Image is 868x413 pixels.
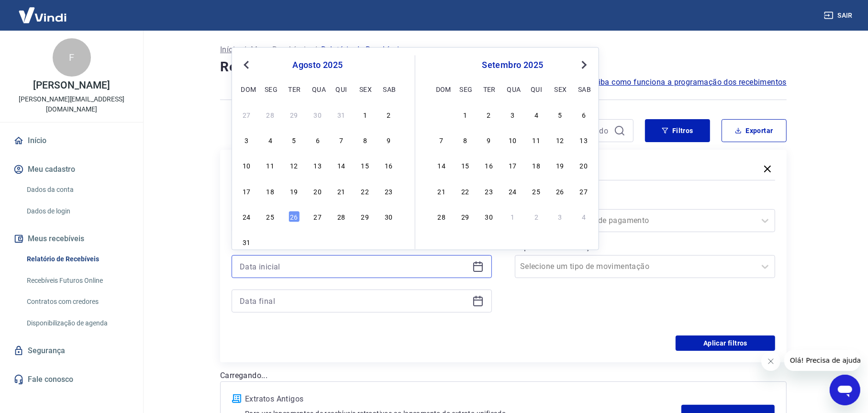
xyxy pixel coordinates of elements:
div: Choose sábado, 4 de outubro de 2025 [578,211,590,223]
iframe: Fechar mensagem [761,352,780,371]
p: / [243,44,246,56]
div: sex [359,83,371,95]
a: Fale conosco [11,369,132,390]
div: Choose sábado, 23 de agosto de 2025 [383,185,394,197]
div: Choose terça-feira, 5 de agosto de 2025 [288,134,300,146]
div: Choose sexta-feira, 29 de agosto de 2025 [359,211,371,223]
div: Choose sexta-feira, 15 de agosto de 2025 [359,160,371,171]
div: Choose sexta-feira, 5 de setembro de 2025 [359,236,371,248]
a: Meus Recebíveis [251,44,310,56]
div: qua [507,83,518,95]
div: Choose quinta-feira, 25 de setembro de 2025 [531,185,542,197]
div: ter [483,83,495,95]
div: Choose domingo, 24 de agosto de 2025 [241,211,252,223]
div: sab [578,83,590,95]
div: Choose sábado, 6 de setembro de 2025 [578,109,590,120]
div: Choose terça-feira, 23 de setembro de 2025 [483,185,495,197]
label: Forma de Pagamento [517,196,773,207]
iframe: Mensagem da empresa [784,350,860,371]
div: Choose quarta-feira, 13 de agosto de 2025 [312,160,323,171]
div: Choose sexta-feira, 19 de setembro de 2025 [555,160,566,171]
div: qui [531,83,542,95]
iframe: Botão para abrir a janela de mensagens [830,375,860,405]
div: Choose domingo, 31 de agosto de 2025 [436,109,447,120]
div: Choose sábado, 9 de agosto de 2025 [383,134,394,146]
div: sab [383,83,394,95]
div: Choose sábado, 20 de setembro de 2025 [578,160,590,171]
div: sex [555,83,566,95]
div: Choose terça-feira, 16 de setembro de 2025 [483,160,495,171]
div: Choose quinta-feira, 7 de agosto de 2025 [335,134,347,146]
div: Choose sexta-feira, 8 de agosto de 2025 [359,134,371,146]
div: Choose terça-feira, 9 de setembro de 2025 [483,134,495,146]
p: Relatório de Recebíveis [321,44,403,56]
div: Choose domingo, 3 de agosto de 2025 [241,134,252,146]
div: Choose segunda-feira, 1 de setembro de 2025 [459,109,471,120]
div: month 2025-08 [240,108,396,249]
div: Choose quarta-feira, 10 de setembro de 2025 [507,134,518,146]
div: Choose sábado, 27 de setembro de 2025 [578,185,590,197]
div: Choose quarta-feira, 3 de setembro de 2025 [507,109,518,120]
div: Choose quarta-feira, 1 de outubro de 2025 [507,211,518,223]
div: dom [241,83,252,95]
label: Tipo de Movimentação [517,242,773,253]
a: Relatório de Recebíveis [23,249,132,269]
div: Choose terça-feira, 26 de agosto de 2025 [288,211,300,223]
div: Choose domingo, 14 de setembro de 2025 [436,160,447,171]
div: Choose domingo, 7 de setembro de 2025 [436,134,447,146]
div: Choose sábado, 13 de setembro de 2025 [578,134,590,146]
a: Disponibilização de agenda [23,313,132,333]
a: Início [11,130,132,151]
div: Choose quarta-feira, 20 de agosto de 2025 [312,185,323,197]
a: Início [220,44,239,56]
div: Choose domingo, 27 de julho de 2025 [241,109,252,120]
div: Choose domingo, 10 de agosto de 2025 [241,160,252,171]
div: Choose segunda-feira, 18 de agosto de 2025 [265,185,276,197]
div: qui [335,83,347,95]
div: Choose quarta-feira, 24 de setembro de 2025 [507,185,518,197]
div: Choose quinta-feira, 4 de setembro de 2025 [531,109,542,120]
a: Segurança [11,340,132,361]
a: Saiba como funciona a programação dos recebimentos [589,77,787,88]
div: Choose segunda-feira, 28 de julho de 2025 [265,109,276,120]
p: [PERSON_NAME][EMAIL_ADDRESS][DOMAIN_NAME] [8,94,135,114]
div: Choose domingo, 21 de setembro de 2025 [436,185,447,197]
button: Sair [822,7,857,24]
span: Olá! Precisa de ajuda? [6,7,80,14]
div: qua [312,83,323,95]
div: Choose domingo, 17 de agosto de 2025 [241,185,252,197]
button: Next Month [579,59,590,71]
div: Choose quinta-feira, 2 de outubro de 2025 [531,211,542,223]
div: month 2025-09 [434,108,591,223]
div: Choose sábado, 6 de setembro de 2025 [383,236,394,248]
div: Choose quarta-feira, 30 de julho de 2025 [312,109,323,120]
button: Filtros [645,119,710,142]
input: Data inicial [240,259,468,274]
div: Choose terça-feira, 19 de agosto de 2025 [288,185,300,197]
div: seg [459,83,471,95]
div: Choose quinta-feira, 18 de setembro de 2025 [531,160,542,171]
div: Choose segunda-feira, 11 de agosto de 2025 [265,160,276,171]
div: Choose quinta-feira, 21 de agosto de 2025 [335,185,347,197]
div: Choose sexta-feira, 22 de agosto de 2025 [359,185,371,197]
a: Dados de login [23,201,132,221]
a: Dados da conta [23,180,132,200]
div: Choose sábado, 16 de agosto de 2025 [383,160,394,171]
div: dom [436,83,447,95]
div: Choose sexta-feira, 3 de outubro de 2025 [555,211,566,223]
div: Choose segunda-feira, 8 de setembro de 2025 [459,134,471,146]
div: Choose quarta-feira, 27 de agosto de 2025 [312,211,323,223]
div: Choose quarta-feira, 3 de setembro de 2025 [312,236,323,248]
button: Previous Month [241,59,252,71]
div: Choose quinta-feira, 31 de julho de 2025 [335,109,347,120]
div: Choose sábado, 30 de agosto de 2025 [383,211,394,223]
a: Recebíveis Futuros Online [23,271,132,290]
div: Choose terça-feira, 2 de setembro de 2025 [483,109,495,120]
a: Contratos com credores [23,292,132,312]
h4: Relatório de Recebíveis [220,57,787,77]
button: Exportar [722,119,787,142]
div: Choose quinta-feira, 11 de setembro de 2025 [531,134,542,146]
